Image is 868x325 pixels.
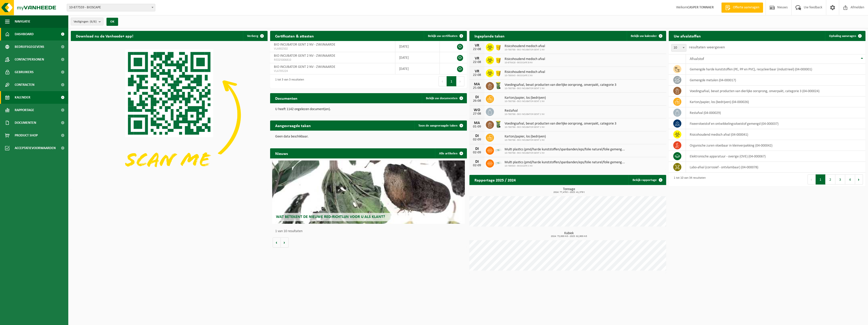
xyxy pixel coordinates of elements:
span: Bekijk uw documenten [426,97,458,100]
span: 10 [671,44,686,52]
div: 22-08 [472,60,482,64]
label: resultaten weergeven [689,45,725,49]
span: 10-780788 - BIO INCUBATOR GENT 2 NV [505,139,546,142]
span: Dashboard [15,28,34,40]
a: Bekijk uw certificaten [424,31,466,41]
a: Bekijk uw kalender [627,31,666,41]
span: Rapportage [15,104,34,116]
span: Contracten [15,78,34,91]
button: Vorige [273,237,281,248]
a: Bekijk uw documenten [422,93,466,103]
div: VR [472,44,482,48]
h2: Certificaten & attesten [270,31,319,41]
h3: Tonnage [472,188,666,194]
td: voedingsafval, bevat producten van dierlijke oorsprong, onverpakt, categorie 3 (04-000024) [686,86,865,96]
h2: Download nu de Vanheede+ app! [71,31,138,41]
img: LP-SB-00050-HPE-22 [494,43,503,51]
button: Verberg [243,31,267,41]
span: 10-780788 - BIO INCUBATOR GENT 2 NV [505,87,616,90]
strong: CASPER TONNAER [687,6,714,9]
td: risicohoudend medisch afval (04-000041) [686,129,865,140]
td: elektronische apparatuur - overige (OVE) (04-000067) [686,151,865,162]
span: Restafval [505,109,545,113]
span: Bekijk uw kalender [631,34,657,38]
span: 10-780788 - BIO INCUBATOR GENT 2 NV [505,152,625,155]
span: Karton/papier, los (bedrijven) [505,135,546,139]
span: Kalender [15,91,30,104]
button: Previous [439,76,447,86]
td: gemengde harde kunststoffen (PE, PP en PVC), recycleerbaar (industrieel) (04-000001) [686,64,865,75]
img: LP-SB-00050-HPE-22 [494,68,503,77]
span: Toon de aangevraagde taken [418,124,458,127]
div: DI [472,147,482,151]
div: WO [472,108,482,112]
span: Bedrijfsgegevens [15,40,44,53]
div: VR [472,69,482,73]
span: Offerte aanvragen [732,5,761,10]
span: BIO INCUBATOR GENT 2 NV - ZWIJNAARDE [274,54,335,58]
span: Acceptatievoorwaarden [15,142,56,154]
div: 1 tot 10 van 34 resultaten [671,174,706,185]
h2: Uw afvalstoffen [669,31,706,41]
h2: Rapportage 2025 / 2024 [469,175,521,185]
count: (6/6) [90,20,97,23]
span: 10-789343 - BIOSCAPE C NV [505,165,625,168]
button: OK [106,18,118,26]
a: Offerte aanvragen [721,3,763,13]
td: gemengde metalen (04-000017) [686,75,865,86]
h2: Nieuws [270,148,293,158]
p: U heeft 1142 ongelezen document(en). [275,108,462,111]
span: Afvalstof [690,57,704,61]
span: Multi plastics (pmd/harde kunststoffen/spanbanden/eps/folie naturel/folie gemeng... [505,160,625,165]
span: Navigatie [15,15,30,28]
a: Alle artikelen [435,148,466,158]
a: Ophaling aanvragen [825,31,865,41]
td: [DATE] [395,63,440,74]
span: Ophaling aanvragen [829,34,856,38]
button: Vestigingen(6/6) [71,18,103,25]
div: DI [472,95,482,99]
div: VR [472,56,482,60]
div: MA [472,82,482,86]
span: Verberg [247,34,258,38]
td: organische zuren vloeibaar in kleinverpakking (04-000042) [686,140,865,151]
span: 10-877559 - BIOSCAPE [67,4,155,11]
div: 1 tot 3 van 3 resultaten [273,76,304,87]
img: LP-SB-00050-HPE-22 [494,55,503,64]
span: Karton/papier, los (bedrijven) [505,96,546,100]
span: 10-780788 - BIO INCUBATOR GENT 2 NV [505,48,545,51]
h2: Aangevraagde taken [270,120,316,130]
span: 10 [671,44,686,51]
div: 22-08 [472,73,482,77]
button: 1 [447,76,457,86]
button: Next [855,174,863,185]
div: 22-08 [472,48,482,51]
span: BIO INCUBATOR GENT 2 NV - ZWIJNAARDE [274,43,335,47]
span: RED25006810 [274,58,391,62]
td: [DATE] [395,41,440,52]
button: 2 [826,174,835,185]
td: karton/papier, los (bedrijven) (04-000026) [686,96,865,107]
td: labo-afval (corrosief - ontvlambaar) (04-000078) [686,162,865,173]
span: 2024: 77,478 t - 2025: 41,379 t [472,191,666,194]
span: 10-877559 - BIOSCAPE [67,4,155,11]
span: 10-780788 - BIO INCUBATOR GENT 2 NV [505,126,616,129]
button: Volgende [281,237,289,248]
div: MA [472,121,482,125]
span: 2024: 73,000 m3 - 2025: 62,900 m3 [472,235,666,238]
span: Product Shop [15,129,38,142]
h2: Ingeplande taken [469,31,510,41]
button: 3 [835,174,845,185]
div: 02-09 [472,151,482,154]
td: fixeervloeistof en ontwikkelingsvloeistof gemengd (04-000037) [686,118,865,129]
td: [DATE] [395,52,440,63]
td: restafval (04-000029) [686,107,865,118]
span: Gebruikers [15,66,34,78]
span: VLA902502 [274,47,391,51]
span: Risicohoudend medisch afval [505,44,545,48]
div: DI [472,134,482,138]
h3: Kubiek [472,232,666,238]
span: Bekijk uw certificaten [428,34,458,38]
p: 1 van 10 resultaten [275,230,464,233]
div: DI [472,160,482,164]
